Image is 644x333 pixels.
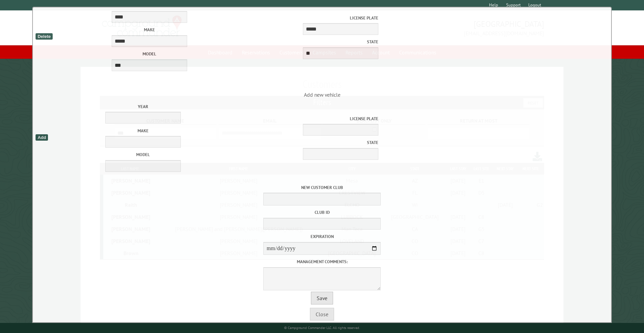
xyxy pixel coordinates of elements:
button: Close [310,308,334,321]
div: Add [36,134,48,141]
div: Delete [36,33,53,40]
label: New customer club [35,184,609,191]
label: License Plate [227,15,378,21]
label: State [227,39,378,45]
button: Save [311,292,333,304]
label: Club ID [35,209,609,216]
span: Add new vehicle [35,91,609,176]
label: Model [74,51,225,57]
label: Expiration [35,233,609,240]
small: © Campground Commander LLC. All rights reserved. [284,326,360,330]
label: State [223,139,379,146]
label: Make [65,128,221,134]
label: Make [74,27,225,33]
label: Year [65,103,221,110]
label: License Plate [223,115,379,122]
label: Model [65,151,221,158]
label: Management comments: [35,258,609,265]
